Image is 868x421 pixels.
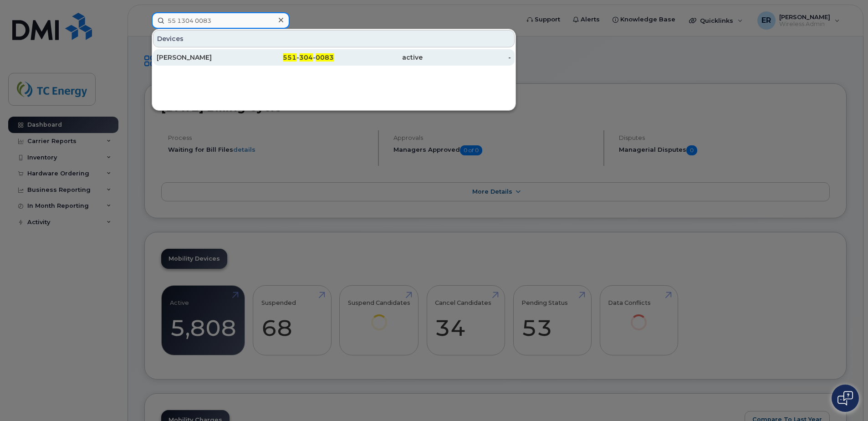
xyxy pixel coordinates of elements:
span: 304 [299,53,313,62]
div: Devices [153,30,515,47]
div: active [334,53,423,62]
div: [PERSON_NAME] [157,53,245,62]
span: 551 [283,53,296,62]
a: [PERSON_NAME]551-304-0083active- [153,49,515,66]
div: - - [245,53,334,62]
div: - [423,53,511,62]
span: 0083 [316,53,334,62]
img: Open chat [837,391,853,406]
